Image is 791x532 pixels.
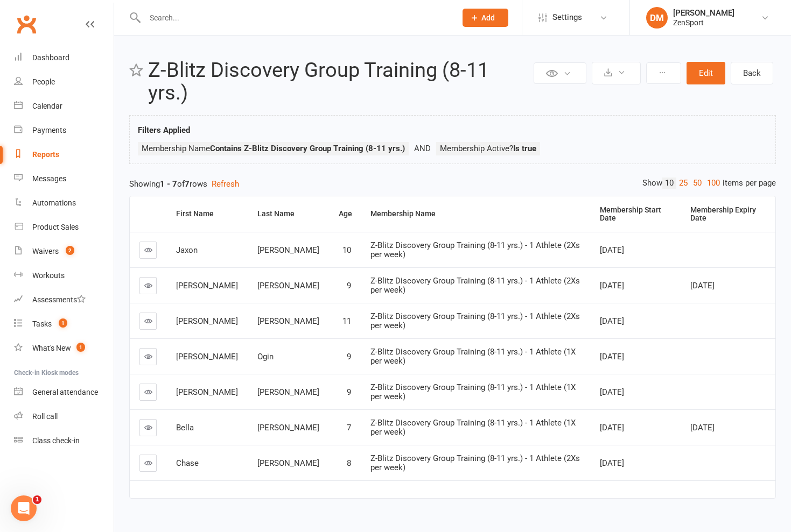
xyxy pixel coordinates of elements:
span: [DATE] [600,245,624,255]
div: General attendance [32,388,98,396]
input: Search... [142,10,449,25]
div: First Name [176,210,239,218]
span: 7 [347,423,351,432]
div: Membership Expiry Date [690,206,767,223]
span: Membership Active? [440,144,536,153]
span: [DATE] [690,281,715,290]
span: 1 [59,318,67,328]
a: People [14,70,114,94]
a: Back [731,62,773,84]
div: Reports [32,150,59,159]
a: Workouts [14,264,114,288]
div: Roll call [32,412,58,421]
span: [DATE] [600,458,624,468]
span: 1 [33,495,41,504]
div: ZenSport [673,18,734,27]
span: Z-Blitz Discovery Group Training (8-11 yrs.) - 1 Athlete (1X per week) [370,382,576,401]
span: Jaxon [176,245,198,255]
a: Payments [14,118,114,143]
a: Dashboard [14,46,114,70]
a: Waivers 2 [14,239,114,264]
div: Tasks [32,320,52,328]
div: Membership Name [370,210,582,218]
a: 50 [690,178,704,189]
h2: Z-Blitz Discovery Group Training (8-11 yrs.) [148,59,531,104]
a: Tasks 1 [14,312,114,336]
span: [DATE] [600,352,624,361]
span: Z-Blitz Discovery Group Training (8-11 yrs.) - 1 Athlete (1X per week) [370,347,576,366]
span: Z-Blitz Discovery Group Training (8-11 yrs.) - 1 Athlete (2Xs per week) [370,311,580,330]
span: 9 [347,281,351,290]
strong: Is true [513,144,536,153]
span: [DATE] [690,423,715,432]
a: General attendance kiosk mode [14,380,114,405]
span: 1 [76,343,85,352]
span: Z-Blitz Discovery Group Training (8-11 yrs.) - 1 Athlete (1X per week) [370,418,576,437]
div: Dashboard [32,53,69,62]
span: [PERSON_NAME] [176,316,238,326]
div: Show items per page [642,178,776,189]
div: People [32,77,55,86]
div: Waivers [32,247,59,256]
div: What's New [32,344,71,352]
span: [PERSON_NAME] [257,316,319,326]
span: [PERSON_NAME] [257,245,319,255]
a: Clubworx [13,11,40,38]
span: [DATE] [600,316,624,326]
span: [PERSON_NAME] [257,387,319,397]
button: Refresh [212,178,239,190]
span: [PERSON_NAME] [257,281,319,290]
a: Reports [14,143,114,167]
div: Age [339,210,352,218]
span: 11 [342,316,351,326]
div: Assessments [32,295,86,304]
span: [PERSON_NAME] [257,458,319,468]
span: 9 [347,352,351,361]
a: Messages [14,167,114,191]
a: 25 [676,178,690,189]
span: Ogin [257,352,274,361]
span: 9 [347,387,351,397]
div: Class check-in [32,436,80,445]
div: Automations [32,198,76,207]
div: DM [646,7,668,29]
span: Bella [176,423,194,432]
span: Add [481,13,495,22]
strong: 1 - 7 [160,179,177,189]
span: Z-Blitz Discovery Group Training (8-11 yrs.) - 1 Athlete (2Xs per week) [370,276,580,295]
div: Workouts [32,271,65,280]
span: [DATE] [600,423,624,432]
span: [PERSON_NAME] [257,423,319,432]
button: Edit [687,62,725,84]
div: Membership Start Date [600,206,673,223]
a: 100 [704,178,723,189]
strong: 7 [185,179,190,189]
div: Messages [32,174,66,183]
strong: Filters Applied [138,125,190,135]
div: Payments [32,126,66,134]
span: 10 [342,245,351,255]
span: [PERSON_NAME] [176,352,238,361]
span: [DATE] [600,387,624,397]
span: Settings [552,5,582,30]
a: Product Sales [14,215,114,239]
div: Last Name [257,210,320,218]
strong: Contains Z-Blitz Discovery Group Training (8-11 yrs.) [210,144,405,153]
span: Z-Blitz Discovery Group Training (8-11 yrs.) - 1 Athlete (2Xs per week) [370,453,580,472]
a: Automations [14,191,114,215]
div: Showing of rows [129,178,776,190]
div: Product Sales [32,223,79,231]
a: Assessments [14,288,114,312]
span: 2 [66,246,74,255]
span: Chase [176,458,199,468]
span: Membership Name [142,144,405,153]
span: Z-Blitz Discovery Group Training (8-11 yrs.) - 1 Athlete (2Xs per week) [370,240,580,259]
a: Calendar [14,94,114,118]
a: What's New1 [14,336,114,360]
div: Calendar [32,102,62,110]
a: Class kiosk mode [14,429,114,453]
a: 10 [662,178,676,189]
a: Roll call [14,405,114,429]
span: [DATE] [600,281,624,290]
div: [PERSON_NAME] [673,8,734,18]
